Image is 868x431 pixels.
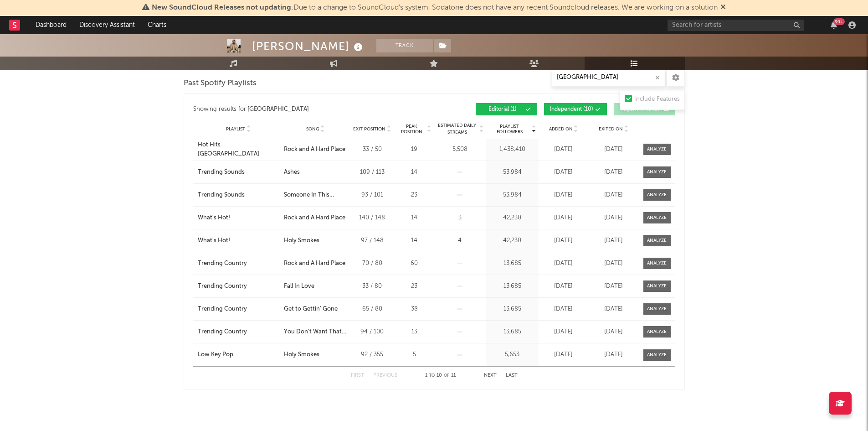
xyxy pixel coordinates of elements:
span: Editorial ( 1 ) [482,107,524,112]
div: 13 [397,327,431,337]
div: [DATE] [591,350,637,359]
div: [DATE] [541,213,586,223]
div: 13,685 [488,305,536,314]
div: 5,508 [436,145,484,154]
div: 97 / 148 [352,236,393,245]
span: Playlist Followers [488,124,531,135]
button: Next [484,373,497,378]
div: What's Hot! [198,213,230,223]
a: Discovery Assistant [73,16,141,34]
div: 14 [397,168,431,177]
a: Dashboard [29,16,73,34]
a: Ashes [284,168,347,177]
a: Rock and A Hard Place [284,145,347,154]
a: Someone In This Room (feat. [PERSON_NAME]) [284,191,347,200]
div: 94 / 100 [352,327,393,337]
div: [DATE] [541,145,586,154]
div: [DATE] [591,145,637,154]
div: [DATE] [541,327,586,337]
div: [GEOGRAPHIC_DATA] [247,104,309,115]
div: [DATE] [591,259,637,268]
div: Trending Country [198,282,247,291]
span: Peak Position [397,124,426,135]
div: 140 / 148 [352,213,393,223]
div: Ashes [284,168,300,177]
div: What's Hot! [198,236,230,245]
div: Holy Smokes [284,236,319,245]
div: [DATE] [541,259,586,268]
a: Charts [141,16,173,34]
div: Trending Sounds [198,168,245,177]
button: Independent(10) [544,103,607,115]
div: 92 / 355 [352,350,393,359]
div: [DATE] [541,350,586,359]
div: 53,984 [488,191,536,200]
div: 60 [397,259,431,268]
a: Trending Sounds [198,168,280,177]
div: 14 [397,213,431,223]
a: Trending Country [198,305,280,314]
span: Added On [549,126,573,132]
div: 99 + [833,18,845,25]
div: 5 [397,350,431,359]
span: Independent ( 10 ) [550,107,593,112]
div: [DATE] [591,305,637,314]
a: Holy Smokes [284,350,347,359]
span: Exited On [599,126,623,132]
a: Rock and A Hard Place [284,213,347,223]
div: [DATE] [541,282,586,291]
div: 4 [436,236,484,245]
button: Last [506,373,518,378]
span: Exit Position [353,126,385,132]
a: You Don't Want That Smoke [284,327,347,337]
div: 53,984 [488,168,536,177]
a: Rock and A Hard Place [284,259,347,268]
div: Include Features [634,94,680,105]
a: Holy Smokes [284,236,347,245]
div: 13,685 [488,327,536,337]
div: Trending Sounds [198,191,245,200]
div: 93 / 101 [352,191,393,200]
div: [DATE] [591,191,637,200]
button: First [351,373,364,378]
button: Editorial(1) [476,103,537,115]
div: [PERSON_NAME] [252,39,365,54]
a: Trending Country [198,282,280,291]
a: Trending Sounds [198,191,280,200]
div: 5,653 [488,350,536,359]
div: Get to Gettin’ Gone [284,305,338,314]
a: Low Key Pop [198,350,280,359]
div: 109 / 113 [352,168,393,177]
span: Estimated Daily Streams [436,122,478,136]
a: What's Hot! [198,213,280,223]
div: 42,230 [488,236,536,245]
div: Trending Country [198,327,247,337]
div: 14 [397,236,431,245]
span: Playlist [226,126,245,132]
div: Fall In Love [284,282,314,291]
span: Dismiss [720,4,726,11]
button: Previous [373,373,397,378]
div: 13,685 [488,259,536,268]
a: What's Hot! [198,236,280,245]
span: Past Spotify Playlists [184,78,257,89]
div: 33 / 80 [352,282,393,291]
button: Track [376,39,433,52]
div: 42,230 [488,213,536,223]
div: [DATE] [541,305,586,314]
div: 23 [397,191,431,200]
button: 99+ [831,21,837,29]
div: Low Key Pop [198,350,233,359]
div: 38 [397,305,431,314]
div: [DATE] [591,327,637,337]
div: [DATE] [541,168,586,177]
input: Search for artists [668,20,804,31]
div: 1 10 11 [416,370,466,381]
div: [DATE] [591,213,637,223]
div: Holy Smokes [284,350,319,359]
a: Hot Hits [GEOGRAPHIC_DATA] [198,140,280,158]
div: 70 / 80 [352,259,393,268]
